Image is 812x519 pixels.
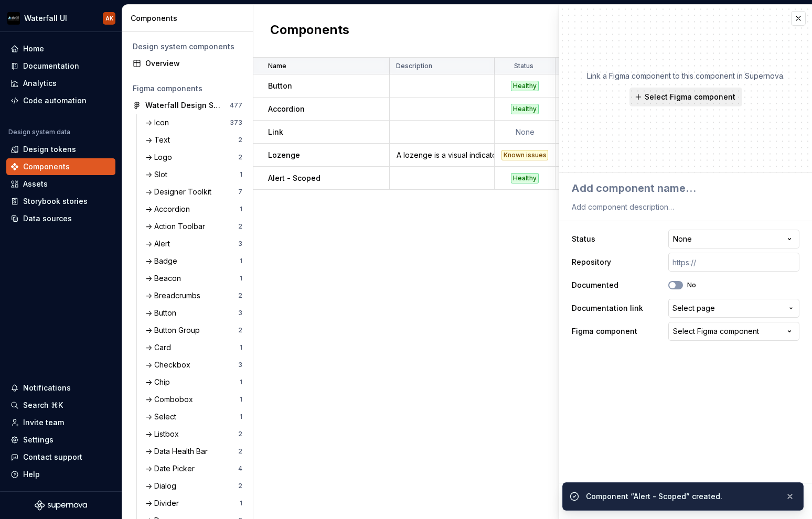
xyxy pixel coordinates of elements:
[145,360,195,370] div: -> Checkbox
[7,12,20,25] img: 7a0241b0-c510-47ef-86be-6cc2f0d29437.png
[673,326,759,337] div: Select Figma component
[240,343,242,352] div: 1
[141,149,247,166] a: -> Logo2
[129,97,247,114] a: Waterfall Design System Library477
[587,71,785,81] p: Link a Figma component to this component in Supernova.
[687,281,696,289] label: No
[572,257,611,267] label: Repository
[6,141,115,158] a: Design tokens
[511,81,539,91] div: Healthy
[268,104,305,114] p: Accordion
[238,240,242,248] div: 3
[2,7,120,29] button: Waterfall UIAK
[105,14,113,23] div: AK
[141,201,247,218] a: -> Accordion1
[141,287,247,304] a: -> Breadcrumbs2
[23,400,63,410] div: Search ⌘K
[145,58,242,69] div: Overview
[268,62,286,70] p: Name
[145,117,173,128] div: -> Icon
[141,478,247,494] a: -> Dialog2
[270,21,349,40] h2: Components
[145,100,223,111] div: Waterfall Design System Library
[35,500,87,511] svg: Supernova Logo
[145,308,180,318] div: -> Button
[145,239,174,249] div: -> Alert
[6,380,115,396] button: Notifications
[133,83,242,94] div: Figma components
[141,374,247,391] a: -> Chip1
[145,221,209,232] div: -> Action Toolbar
[131,13,249,24] div: Components
[572,280,618,290] label: Documented
[141,305,247,321] a: -> Button3
[501,150,548,160] div: Known issues
[238,361,242,369] div: 3
[268,150,300,160] p: Lozenge
[141,443,247,460] a: -> Data Health Bar2
[23,179,48,189] div: Assets
[141,339,247,356] a: -> Card1
[141,391,247,408] a: -> Combobox1
[6,397,115,414] button: Search ⌘K
[145,169,172,180] div: -> Slot
[238,309,242,317] div: 3
[6,176,115,192] a: Assets
[23,95,87,106] div: Code automation
[230,118,242,127] div: 373
[240,205,242,213] div: 1
[238,222,242,231] div: 2
[572,326,637,337] label: Figma component
[145,498,183,509] div: -> Divider
[145,152,176,163] div: -> Logo
[6,58,115,74] a: Documentation
[240,413,242,421] div: 1
[23,213,72,224] div: Data sources
[6,158,115,175] a: Components
[23,417,64,428] div: Invite team
[141,460,247,477] a: -> Date Picker4
[238,153,242,161] div: 2
[555,167,679,190] td: None
[268,81,292,91] p: Button
[145,187,216,197] div: -> Designer Toolkit
[23,469,40,480] div: Help
[141,270,247,287] a: -> Beacon1
[141,356,247,373] a: -> Checkbox3
[240,395,242,404] div: 1
[145,204,194,214] div: -> Accordion
[145,429,183,439] div: -> Listbox
[6,431,115,448] a: Settings
[6,75,115,92] a: Analytics
[6,92,115,109] a: Code automation
[238,326,242,334] div: 2
[672,303,715,313] span: Select page
[145,446,212,457] div: -> Data Health Bar
[129,55,247,72] a: Overview
[629,88,742,106] button: Select Figma component
[240,499,242,507] div: 1
[240,170,242,179] div: 1
[6,414,115,431] a: Invite team
[141,495,247,512] a: -> Divider1
[145,256,181,266] div: -> Badge
[230,101,242,110] div: 477
[6,193,115,210] a: Storybook stories
[238,136,242,144] div: 2
[141,408,247,425] a: -> Select1
[145,377,174,387] div: -> Chip
[145,412,180,422] div: -> Select
[390,150,494,160] div: A lozenge is a visual indicator used to highlight an item's status for quick recognition.
[238,447,242,456] div: 2
[396,62,432,70] p: Description
[145,394,197,405] div: -> Combobox
[141,114,247,131] a: -> Icon373
[238,291,242,300] div: 2
[511,173,539,183] div: Healthy
[268,127,283,137] p: Link
[238,464,242,473] div: 4
[23,78,57,89] div: Analytics
[6,40,115,57] a: Home
[145,481,180,491] div: -> Dialog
